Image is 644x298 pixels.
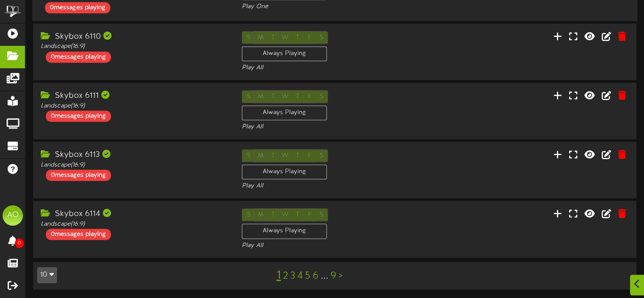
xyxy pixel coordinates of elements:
[242,123,428,131] div: Play All
[3,205,23,226] div: AO
[46,51,111,63] div: 0 messages playing
[41,161,227,170] div: Landscape ( 16:9 )
[242,182,428,191] div: Play All
[41,42,227,51] div: Landscape ( 16:9 )
[46,111,111,122] div: 0 messages playing
[242,46,327,61] div: Always Playing
[305,270,311,282] a: 5
[276,269,281,282] a: 1
[241,3,428,11] div: Play One
[41,90,227,102] div: Skybox 6111
[242,224,327,238] div: Always Playing
[339,270,343,282] a: >
[46,229,111,240] div: 0 messages playing
[45,2,110,13] div: 0 messages playing
[242,241,428,250] div: Play All
[41,31,227,43] div: Skybox 6110
[330,270,337,282] a: 9
[283,270,288,282] a: 2
[46,170,111,181] div: 0 messages playing
[41,149,227,161] div: Skybox 6113
[242,165,327,179] div: Always Playing
[242,105,327,120] div: Always Playing
[41,208,227,220] div: Skybox 6114
[313,270,319,282] a: 6
[41,102,227,111] div: Landscape ( 16:9 )
[290,270,295,282] a: 3
[15,238,24,248] span: 0
[41,220,227,229] div: Landscape ( 16:9 )
[242,64,428,72] div: Play All
[297,270,303,282] a: 4
[321,270,328,282] a: ...
[37,267,57,283] button: 10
